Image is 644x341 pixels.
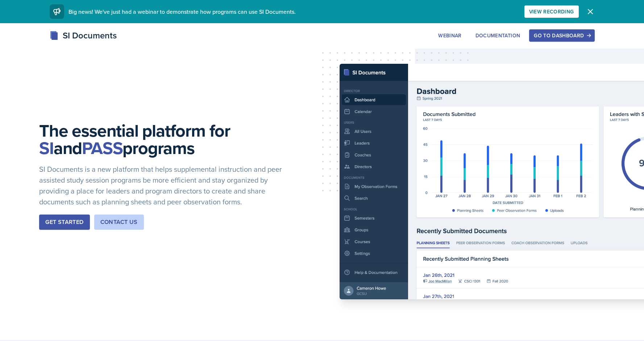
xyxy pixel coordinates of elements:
span: Big news! We've just had a webinar to demonstrate how programs can use SI Documents. [68,8,296,16]
button: Contact Us [94,215,144,230]
button: Go to Dashboard [529,29,594,42]
div: Get Started [45,218,83,226]
div: Contact Us [100,218,138,226]
button: Documentation [471,29,525,42]
button: Get Started [39,215,90,230]
button: View Recording [524,5,579,18]
div: Go to Dashboard [534,33,590,38]
div: View Recording [529,9,574,14]
button: Webinar [433,29,466,42]
div: Documentation [475,33,520,38]
div: Webinar [438,33,461,38]
div: SI Documents [50,29,117,42]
